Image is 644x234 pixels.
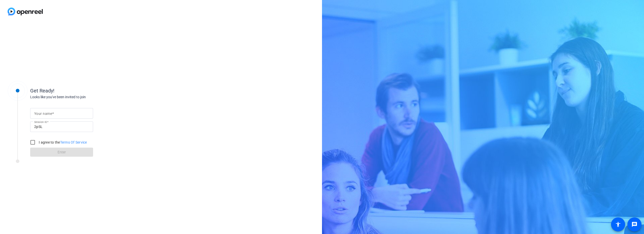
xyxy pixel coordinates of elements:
mat-icon: message [631,221,637,227]
div: Get Ready! [30,87,131,94]
mat-icon: accessibility [615,221,621,227]
label: I agree to the [38,140,87,145]
mat-label: Session ID [34,120,47,123]
div: Looks like you've been invited to join [30,94,131,100]
a: Terms Of Service [60,140,87,144]
mat-label: Your name [34,112,52,116]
